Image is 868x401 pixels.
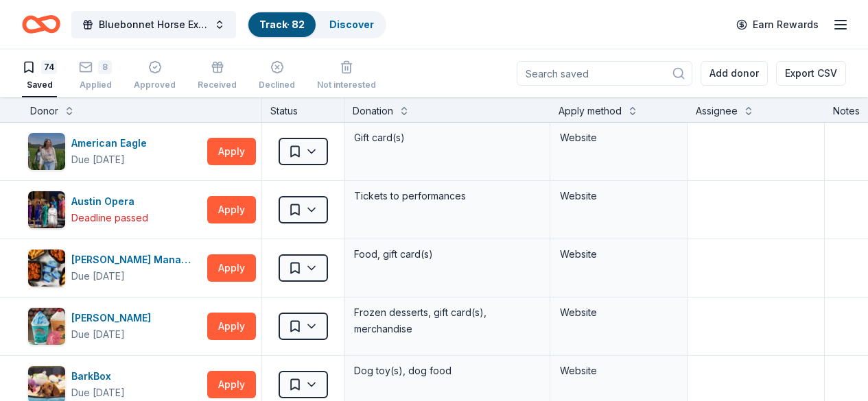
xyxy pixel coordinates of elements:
[560,304,677,321] div: Website
[71,310,156,326] div: [PERSON_NAME]
[27,191,202,229] button: Image for Austin OperaAustin OperaDeadline passed
[259,19,305,30] a: Track· 82
[247,11,386,38] button: Track· 82Discover
[560,363,677,379] div: Website
[71,210,148,226] div: Deadline passed
[728,12,827,37] a: Earn Rewards
[207,371,256,398] button: Apply
[207,254,256,282] button: Apply
[22,80,57,90] div: Saved
[560,130,677,146] div: Website
[262,97,344,122] div: Status
[329,19,374,30] a: Discover
[71,326,125,343] div: Due [DATE]
[134,80,176,90] div: Approved
[259,80,295,90] div: Declined
[71,135,152,151] div: American Eagle
[99,16,209,33] span: Bluebonnet Horse Expo & Training Challenge
[28,250,65,287] img: Image for Avants Management Group
[353,186,541,206] div: Tickets to performances
[98,60,112,74] div: 8
[28,133,65,170] img: Image for American Eagle
[27,132,202,171] button: Image for American EagleAmerican EagleDue [DATE]
[259,55,295,97] button: Declined
[28,191,65,228] img: Image for Austin Opera
[79,55,112,97] button: 8Applied
[27,307,202,345] button: Image for Bahama Buck's[PERSON_NAME]Due [DATE]
[22,55,57,97] button: 74Saved
[71,268,125,284] div: Due [DATE]
[71,11,236,38] button: Bluebonnet Horse Expo & Training Challenge
[517,61,692,86] input: Search saved
[353,103,393,119] div: Donation
[79,80,112,90] div: Applied
[71,151,125,168] div: Due [DATE]
[696,103,738,119] div: Assignee
[71,368,125,385] div: BarkBox
[560,246,677,263] div: Website
[71,193,148,210] div: Austin Opera
[833,103,860,119] div: Notes
[353,128,541,147] div: Gift card(s)
[198,80,237,90] div: Received
[71,385,125,401] div: Due [DATE]
[22,8,60,40] a: Home
[317,55,376,97] button: Not interested
[353,303,541,339] div: Frozen desserts, gift card(s), merchandise
[207,138,256,165] button: Apply
[198,55,237,97] button: Received
[134,55,176,97] button: Approved
[28,308,65,345] img: Image for Bahama Buck's
[560,188,677,204] div: Website
[30,103,58,119] div: Donor
[27,249,202,287] button: Image for Avants Management Group[PERSON_NAME] Management GroupDue [DATE]
[559,103,622,119] div: Apply method
[207,313,256,340] button: Apply
[701,61,768,86] button: Add donor
[207,196,256,223] button: Apply
[41,60,57,74] div: 74
[776,61,846,86] button: Export CSV
[353,361,541,380] div: Dog toy(s), dog food
[353,245,541,264] div: Food, gift card(s)
[317,80,376,90] div: Not interested
[71,252,202,268] div: [PERSON_NAME] Management Group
